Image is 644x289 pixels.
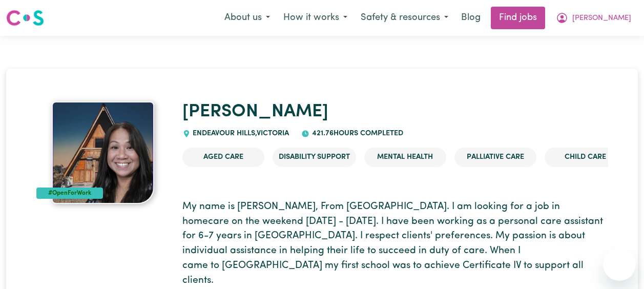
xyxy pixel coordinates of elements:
li: Child care [545,148,627,167]
a: [PERSON_NAME] [182,103,328,121]
button: About us [218,7,277,29]
li: Disability Support [273,148,356,167]
button: Safety & resources [354,7,455,29]
img: Careseekers logo [6,9,44,27]
span: [PERSON_NAME] [572,13,631,24]
li: Mental Health [364,148,446,167]
iframe: Button to launch messaging window [603,248,636,281]
a: Find jobs [491,7,545,29]
span: ENDEAVOUR HILLS , Victoria [191,130,289,137]
div: #OpenForWork [36,188,103,199]
a: Sara 's profile picture'#OpenForWork [36,101,170,204]
button: How it works [277,7,354,29]
img: Sara [52,101,154,204]
button: My Account [549,7,638,29]
a: Careseekers logo [6,6,44,30]
a: Blog [455,7,487,29]
span: 421.76 hours completed [309,130,403,137]
li: Palliative care [454,148,536,167]
li: Aged Care [182,148,264,167]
